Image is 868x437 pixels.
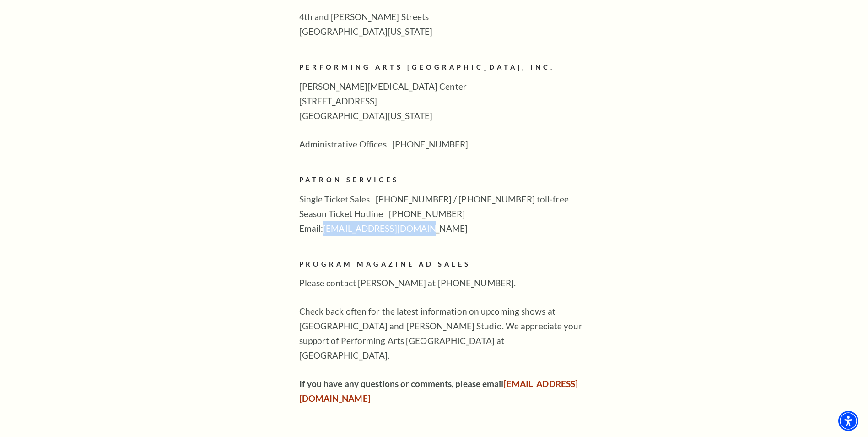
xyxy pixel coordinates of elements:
[299,10,597,39] p: 4th and [PERSON_NAME] Streets [GEOGRAPHIC_DATA][US_STATE]
[299,175,597,186] h2: Patron Services
[299,62,597,73] h2: Performing Arts [GEOGRAPHIC_DATA], Inc.
[299,79,597,123] p: [PERSON_NAME][MEDICAL_DATA] Center [STREET_ADDRESS] [GEOGRAPHIC_DATA][US_STATE]
[299,137,597,152] p: Administrative Offices [PHONE_NUMBER]
[299,304,597,363] p: Check back often for the latest information on upcoming shows at [GEOGRAPHIC_DATA] and [PERSON_NA...
[299,259,597,270] h2: PROGRAM MAGAZINE AD SALES
[299,192,597,236] p: Single Ticket Sales [PHONE_NUMBER] / [PHONE_NUMBER] toll-free Season Ticket Hotline [PHONE_NUMBER...
[299,276,597,290] p: Please contact [PERSON_NAME] at [PHONE_NUMBER].
[838,411,858,431] div: Accessibility Menu
[299,378,578,404] strong: If you have any questions or comments, please email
